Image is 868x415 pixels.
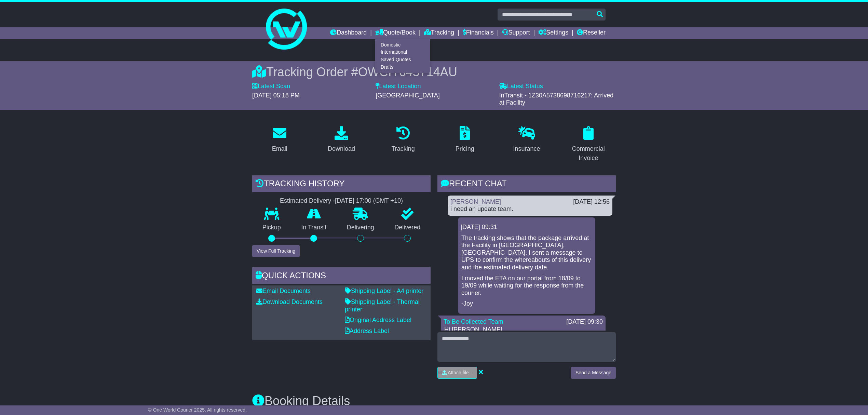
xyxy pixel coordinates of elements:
div: [DATE] 09:30 [566,318,603,326]
div: Insurance [513,144,540,153]
button: Send a Message [571,367,616,379]
p: In Transit [291,224,337,231]
div: [DATE] 12:56 [573,198,610,206]
a: Saved Quotes [376,56,430,64]
p: The tracking shows that the package arrived at the Facility in [GEOGRAPHIC_DATA], [GEOGRAPHIC_DAT... [461,235,592,271]
a: [PERSON_NAME] [450,198,501,205]
a: Download [323,124,360,156]
a: Dashboard [330,27,367,39]
a: Shipping Label - A4 printer [345,287,423,294]
a: Email [268,124,292,156]
div: Tracking Order # [252,65,616,79]
div: Tracking [392,144,415,153]
a: To Be Collected Team [444,318,503,325]
a: Commercial Invoice [561,124,616,165]
div: Quote/Book [375,39,430,73]
label: Latest Location [376,83,421,90]
a: Email Documents [256,287,311,294]
a: International [376,49,430,56]
p: I moved the ETA on our portal from 18/09 to 19/09 while waiting for the response from the courier. [461,275,592,297]
a: Shipping Label - Thermal printer [345,298,420,313]
h3: Booking Details [252,394,616,408]
p: Delivering [337,224,384,231]
a: Address Label [345,327,389,334]
a: Original Address Label [345,317,411,323]
div: Tracking history [252,175,431,194]
p: Pickup [252,224,291,231]
a: Insurance [508,124,544,156]
a: Support [502,27,530,39]
button: View Full Tracking [252,245,300,257]
a: Drafts [376,63,430,71]
a: Tracking [424,27,454,39]
a: Pricing [451,124,479,156]
div: Commercial Invoice [565,144,611,163]
label: Latest Scan [252,83,290,90]
label: Latest Status [499,83,543,90]
span: InTransit - 1Z30A5738698716217: Arrived at Facility [499,92,614,106]
p: -Joy [461,300,592,308]
a: Download Documents [256,298,323,305]
p: Delivered [384,224,431,231]
span: [DATE] 05:18 PM [252,92,300,99]
a: Tracking [387,124,419,156]
div: [DATE] 17:00 (GMT +10) [335,197,403,205]
div: Email [272,144,287,153]
p: Hi [PERSON_NAME], [444,326,602,334]
div: Pricing [456,144,474,153]
span: [GEOGRAPHIC_DATA] [376,92,439,99]
a: Settings [538,27,568,39]
span: © One World Courier 2025. All rights reserved. [148,407,247,413]
div: RECENT CHAT [437,175,616,194]
a: Domestic [376,41,430,49]
div: Estimated Delivery - [252,197,431,205]
div: Quick Actions [252,267,431,286]
a: Quote/Book [375,27,416,39]
div: [DATE] 09:31 [461,224,593,231]
a: Financials [463,27,494,39]
div: i need an update team. [450,205,610,213]
a: Reseller [577,27,606,39]
div: Download [328,144,355,153]
span: OWCIT645714AU [358,65,457,79]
